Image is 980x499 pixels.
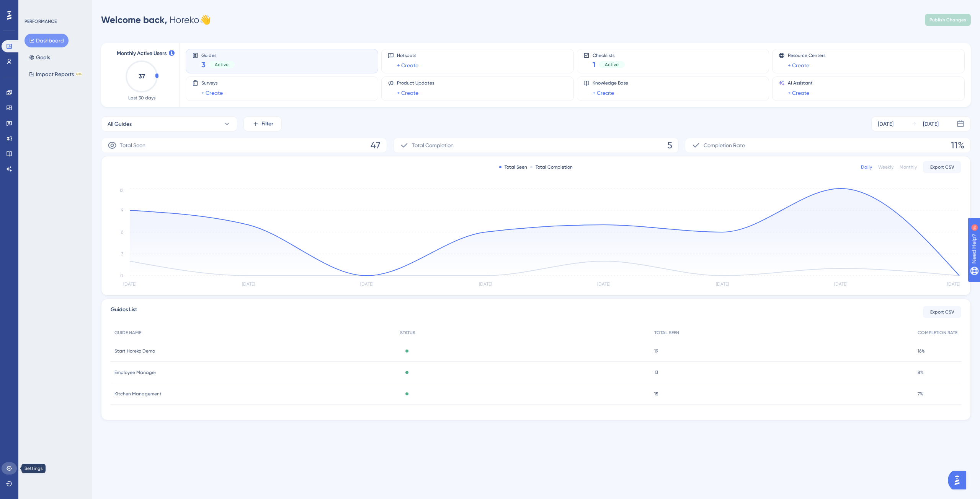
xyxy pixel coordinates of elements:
span: Active [605,62,619,68]
span: 11% [951,139,964,151]
tspan: [DATE] [360,281,373,287]
span: Surveys [201,80,223,86]
button: Publish Changes [925,14,971,26]
span: 15 [654,391,658,397]
div: [DATE] [923,119,939,128]
span: 16% [918,348,925,354]
span: Welcome back, [101,14,167,25]
tspan: [DATE] [947,281,960,287]
button: Goals [24,50,55,64]
tspan: 12 [119,188,123,193]
span: Employee Manager [114,369,156,375]
span: Active [215,62,229,68]
span: Filter [261,119,273,128]
span: Knowledge Base [593,80,628,86]
a: + Create [397,61,418,70]
button: Dashboard [24,34,69,47]
span: AI Assistant [788,80,813,86]
span: Monthly Active Users [117,49,167,58]
span: 19 [654,348,658,354]
span: 3 [201,59,206,70]
span: Total Seen [120,141,145,150]
span: 8% [918,369,924,375]
span: Need Help? [18,2,48,11]
div: BETA [75,72,82,76]
span: GUIDE NAME [114,330,141,336]
span: Product Updates [397,80,434,86]
span: Guides List [111,305,137,319]
span: Guides [201,52,235,58]
tspan: [DATE] [716,281,729,287]
tspan: [DATE] [123,281,136,287]
div: Total Completion [530,164,573,170]
div: Horeko 👋 [101,14,211,26]
span: Export CSV [930,164,954,170]
tspan: [DATE] [597,281,610,287]
tspan: 6 [121,229,123,235]
span: Total Completion [412,141,454,150]
a: + Create [397,88,418,98]
span: Publish Changes [929,17,966,23]
span: COMPLETION RATE [918,330,957,336]
a: + Create [593,88,614,98]
button: Filter [243,116,282,132]
span: 13 [654,369,658,375]
a: + Create [788,61,809,70]
span: Checklists [593,52,625,58]
button: Export CSV [923,306,961,318]
div: Monthly [900,164,917,170]
a: + Create [201,88,223,98]
tspan: [DATE] [242,281,255,287]
a: + Create [788,88,809,98]
button: Export CSV [923,161,961,173]
tspan: 3 [121,251,123,257]
button: All Guides [101,116,237,132]
span: Resource Centers [788,52,825,59]
span: STATUS [400,330,415,336]
div: 9+ [52,4,57,10]
span: 5 [667,139,672,151]
span: TOTAL SEEN [654,330,679,336]
span: Kitchen Management [114,391,162,397]
span: 7% [918,391,923,397]
text: 37 [139,73,145,80]
tspan: 9 [121,208,123,213]
span: Hotspots [397,52,418,59]
span: Last 30 days [128,95,155,101]
div: Total Seen [499,164,527,170]
tspan: [DATE] [479,281,492,287]
span: 47 [371,139,381,151]
div: Daily [861,164,872,170]
span: Start Horeko Demo [114,348,155,354]
iframe: UserGuiding AI Assistant Launcher [948,469,971,492]
tspan: [DATE] [834,281,847,287]
span: All Guides [108,119,132,128]
span: Completion Rate [704,141,745,150]
div: PERFORMANCE [24,18,57,24]
div: [DATE] [878,119,893,128]
tspan: 0 [120,273,123,278]
span: 1 [593,59,596,70]
div: Weekly [878,164,893,170]
span: Export CSV [930,309,954,315]
button: Impact ReportsBETA [24,67,87,81]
